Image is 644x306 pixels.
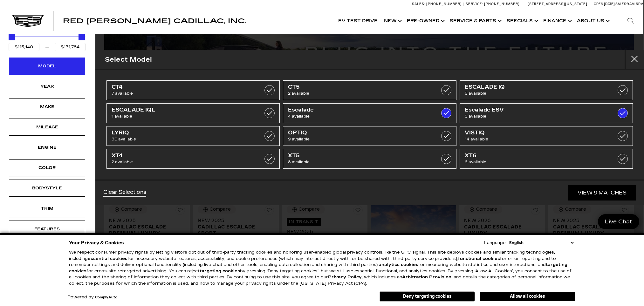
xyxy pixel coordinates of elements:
[466,2,483,6] span: Service:
[465,136,603,142] span: 14 available
[31,144,63,151] div: Engine
[426,2,462,6] span: [PHONE_NUMBER]
[528,2,587,6] a: [STREET_ADDRESS][US_STATE]
[463,2,521,6] a: Service: [PHONE_NUMBER]
[9,200,85,217] div: TrimTrim
[283,103,456,123] a: Escalade4 available
[112,153,250,159] span: XT4
[594,2,615,6] span: Open [DATE]
[328,275,362,280] u: Privacy Policy
[31,63,63,70] div: Model
[625,50,644,69] button: close
[460,103,633,123] a: Escalade ESV5 available
[9,159,85,176] div: ColorColor
[31,124,63,131] div: Mileage
[412,2,425,6] span: Sales:
[63,17,246,25] span: Red [PERSON_NAME] Cadillac, Inc.
[9,32,86,51] div: Price
[288,159,427,165] span: 8 available
[460,80,633,100] a: ESCALADE IQ5 available
[9,180,85,197] div: BodystyleBodystyle
[618,8,643,34] div: Search
[460,126,633,146] a: VISTIQ14 available
[55,43,86,51] input: Maximum
[465,113,603,119] span: 5 available
[200,269,240,274] strong: targeting cookies
[283,80,456,100] a: CT52 available
[484,241,506,245] div: Language:
[106,149,280,169] a: XT42 available
[95,296,117,299] a: ComplyAuto
[9,78,85,95] div: YearYear
[31,103,63,110] div: Make
[106,103,280,123] a: ESCALADE IQL1 available
[112,90,250,97] span: 7 available
[627,2,643,6] span: 9 AM-6 PM
[288,136,427,142] span: 9 available
[69,238,124,247] span: Your Privacy & Cookies
[112,113,250,119] span: 1 available
[31,83,63,90] div: Year
[31,226,63,233] div: Features
[288,113,427,119] span: 4 available
[106,126,280,146] a: LYRIQ30 available
[283,149,456,169] a: XT58 available
[31,164,63,171] div: Color
[465,107,603,113] span: Escalade ESV
[9,119,85,136] div: MileageMileage
[9,43,39,51] input: Minimum
[540,8,574,34] a: Finance
[568,185,636,201] a: View 9 Matches
[9,221,85,238] div: FeaturesFeatures
[9,58,85,75] div: ModelModel
[12,15,44,27] img: Cadillac Dark Logo with Cadillac White Text
[288,107,427,113] span: Escalade
[379,262,418,267] strong: analytics cookies
[598,214,639,229] a: Live Chat
[106,80,280,100] a: CT47 available
[103,189,146,197] a: Clear Selections
[574,8,612,34] a: About Us
[67,295,117,299] div: Powered by
[458,256,500,261] strong: functional cookies
[504,8,540,34] a: Specials
[381,8,404,34] a: New
[112,159,250,165] span: 2 available
[105,54,152,65] h2: Select Model
[283,126,456,146] a: OPTIQ9 available
[31,205,63,212] div: Trim
[465,84,603,90] span: ESCALADE IQ
[88,256,127,261] strong: essential cookies
[288,84,427,90] span: CT5
[484,2,520,6] span: [PHONE_NUMBER]
[9,139,85,156] div: EngineEngine
[615,2,627,6] span: Sales:
[508,240,575,246] select: Language Select
[69,262,567,274] strong: targeting cookies
[380,291,475,302] button: Deny targeting cookies
[288,153,427,159] span: XT5
[465,159,603,165] span: 6 available
[404,8,447,34] a: Pre-Owned
[79,34,85,40] div: Maximum Price
[112,84,250,90] span: CT4
[112,130,250,136] span: LYRIQ
[31,185,63,192] div: Bodystyle
[402,275,451,280] strong: Arbitration Provision
[465,130,603,136] span: VISTIQ
[9,34,15,40] div: Minimum Price
[63,18,246,24] a: Red [PERSON_NAME] Cadillac, Inc.
[112,107,250,113] span: ESCALADE IQL
[288,90,427,97] span: 2 available
[288,130,427,136] span: OPTIQ
[9,98,85,115] div: MakeMake
[460,149,633,169] a: XT66 available
[69,249,575,287] p: We respect consumer privacy rights by letting visitors opt out of third-party tracking cookies an...
[602,218,635,225] span: Live Chat
[112,136,250,142] span: 30 available
[335,8,381,34] a: EV Test Drive
[465,90,603,97] span: 5 available
[447,8,504,34] a: Service & Parts
[465,153,603,159] span: XT6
